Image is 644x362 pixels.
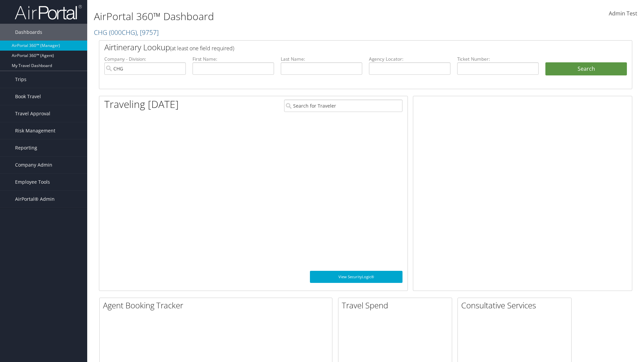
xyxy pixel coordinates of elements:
[137,28,159,37] span: , [ 9757 ]
[281,56,362,62] label: Last Name:
[15,24,42,41] span: Dashboards
[104,97,179,111] h1: Traveling [DATE]
[609,3,637,24] a: Admin Test
[342,300,452,311] h2: Travel Spend
[15,105,50,122] span: Travel Approval
[545,62,627,76] button: Search
[15,4,82,20] img: airportal-logo.png
[284,100,402,112] input: Search for Traveler
[310,271,402,283] a: View SecurityLogic®
[15,174,50,190] span: Employee Tools
[94,9,456,23] h1: AirPortal 360™ Dashboard
[15,122,55,139] span: Risk Management
[104,42,583,53] h2: Airtinerary Lookup
[94,28,159,37] a: CHG
[104,56,186,62] label: Company - Division:
[15,139,37,156] span: Reporting
[461,300,571,311] h2: Consultative Services
[170,45,234,52] span: (at least one field required)
[457,56,539,62] label: Ticket Number:
[15,71,26,88] span: Trips
[609,10,637,17] span: Admin Test
[103,300,332,311] h2: Agent Booking Tracker
[15,88,41,105] span: Book Travel
[369,56,450,62] label: Agency Locator:
[15,157,52,173] span: Company Admin
[109,28,137,37] span: ( 000CHG )
[15,191,55,207] span: AirPortal® Admin
[193,56,274,62] label: First Name:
